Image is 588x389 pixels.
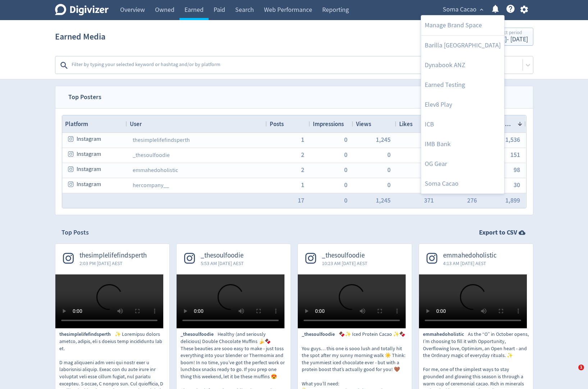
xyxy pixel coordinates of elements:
[421,95,504,115] a: Elev8 Play
[421,134,504,154] a: IMB Bank
[578,365,584,370] span: 1
[564,365,581,382] iframe: Intercom live chat
[421,115,504,134] a: ICB
[421,55,504,75] a: Dynabook ANZ
[421,75,504,95] a: Earned Testing
[421,15,504,35] a: Manage Brand Space
[421,154,504,174] a: OG Gear
[421,174,504,194] a: Soma Cacao
[421,36,504,55] a: Barilla [GEOGRAPHIC_DATA]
